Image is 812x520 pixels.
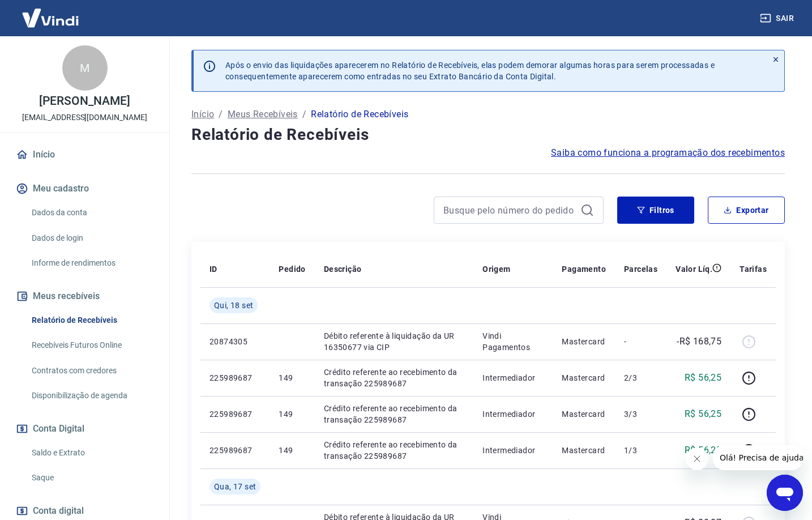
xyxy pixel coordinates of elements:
button: Sair [758,8,798,29]
a: Saldo e Extrato [27,441,156,464]
p: Origem [482,263,510,275]
p: R$ 56,25 [685,444,721,457]
p: Descrição [324,263,362,275]
p: Tarifas [740,263,767,275]
p: 20874305 [210,336,260,347]
p: 149 [279,372,305,383]
iframe: Fechar mensagem [686,447,708,470]
a: Saque [27,466,156,489]
p: Vindi Pagamentos [482,330,544,353]
span: Olá! Precisa de ajuda? [7,8,95,17]
p: 225989687 [210,408,260,420]
p: / [302,108,306,121]
a: Meus Recebíveis [228,108,298,121]
p: 1/3 [624,445,657,456]
p: Após o envio das liquidações aparecerem no Relatório de Recebíveis, elas podem demorar algumas ho... [225,59,715,82]
p: Pedido [279,263,305,275]
a: Início [14,142,156,167]
p: Mastercard [562,445,606,456]
p: Mastercard [562,372,606,383]
p: 225989687 [210,445,260,456]
p: 149 [279,445,305,456]
a: Dados de login [27,227,156,250]
p: R$ 56,25 [685,407,721,421]
a: Relatório de Recebíveis [27,309,156,332]
p: R$ 56,25 [685,371,721,385]
p: - [624,336,657,347]
h4: Relatório de Recebíveis [191,123,785,146]
p: Intermediador [482,372,544,383]
p: Crédito referente ao recebimento da transação 225989687 [324,366,464,389]
button: Filtros [617,197,694,224]
p: Intermediador [482,445,544,456]
a: Informe de rendimentos [27,252,156,275]
iframe: Botão para abrir a janela de mensagens [767,475,803,511]
a: Início [191,108,214,121]
p: ID [210,263,217,275]
input: Busque pelo número do pedido [443,202,576,219]
p: Pagamento [562,263,606,275]
a: Saiba como funciona a programação dos recebimentos [551,146,785,160]
p: 2/3 [624,372,657,383]
p: Crédito referente ao recebimento da transação 225989687 [324,403,464,425]
a: Disponibilização de agenda [27,384,156,407]
p: Mastercard [562,336,606,347]
p: Parcelas [624,263,657,275]
p: 3/3 [624,408,657,420]
p: [PERSON_NAME] [39,95,130,107]
p: Crédito referente ao recebimento da transação 225989687 [324,439,464,462]
button: Conta Digital [14,416,156,441]
p: 149 [279,408,305,420]
p: Débito referente à liquidação da UR 16350677 via CIP [324,330,464,353]
a: Dados da conta [27,201,156,224]
p: Relatório de Recebíveis [311,108,408,121]
p: 225989687 [210,372,260,383]
iframe: Mensagem da empresa [713,445,803,470]
div: M [62,45,108,91]
span: Qua, 17 set [214,481,256,492]
p: Intermediador [482,408,544,420]
span: Conta digital [33,503,84,519]
p: Mastercard [562,408,606,420]
p: / [219,108,223,121]
span: Qui, 18 set [214,300,253,311]
a: Recebíveis Futuros Online [27,334,156,357]
a: Contratos com credores [27,359,156,382]
img: Vindi [14,1,87,35]
p: Valor Líq. [676,263,712,275]
button: Meus recebíveis [14,284,156,309]
p: -R$ 168,75 [677,335,721,348]
button: Meu cadastro [14,176,156,201]
button: Exportar [708,197,785,224]
p: [EMAIL_ADDRESS][DOMAIN_NAME] [22,112,147,123]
